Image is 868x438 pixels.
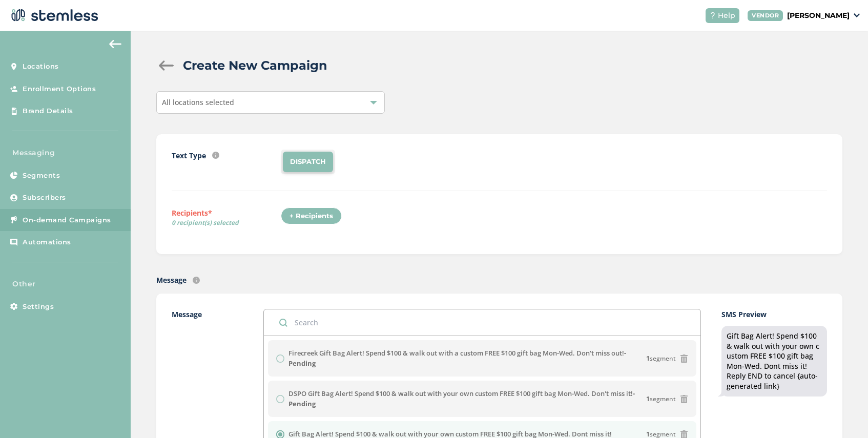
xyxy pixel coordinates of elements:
[748,10,783,21] div: VENDOR
[183,56,327,75] h2: Create New Campaign
[646,394,650,403] strong: 1
[23,84,96,94] span: Enrollment Options
[23,106,73,116] span: Brand Details
[23,302,54,312] span: Settings
[288,389,635,408] strong: - Pending
[817,389,868,438] iframe: Chat Widget
[172,207,281,231] label: Recipients*
[646,354,650,363] strong: 1
[288,348,626,368] strong: - Pending
[23,193,66,203] span: Subscribers
[264,309,700,336] input: Search
[23,61,59,72] span: Locations
[156,275,187,285] label: Message
[23,171,60,181] span: Segments
[172,150,206,161] label: Text Type
[718,10,735,21] span: Help
[288,389,646,409] label: DSPO Gift Bag Alert! Spend $100 & walk out with your own custom FREE $100 gift bag Mon-Wed. Don't...
[281,207,342,225] div: + Recipients
[646,354,676,363] span: segment
[23,237,71,247] span: Automations
[172,218,281,227] span: 0 recipient(s) selected
[646,394,676,404] span: segment
[109,40,121,48] img: icon-arrow-back-accent-c549486e.svg
[283,152,333,172] li: DISPATCH
[288,348,646,368] label: Firecreek Gift Bag Alert! Spend $100 & walk out with a custom FREE $100 gift bag Mon-Wed. Don't m...
[212,152,219,159] img: icon-info-236977d2.svg
[162,97,234,107] span: All locations selected
[8,5,98,26] img: logo-dark-0685b13c.svg
[710,12,716,18] img: icon-help-white-03924b79.svg
[727,331,822,391] div: Gift Bag Alert! Spend $100 & walk out with your own custom FREE $100 gift bag Mon-Wed. Dont miss ...
[854,13,860,17] img: icon_down-arrow-small-66adaf34.svg
[721,309,827,320] label: SMS Preview
[23,215,111,225] span: On-demand Campaigns
[193,277,200,284] img: icon-info-236977d2.svg
[787,10,850,21] p: [PERSON_NAME]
